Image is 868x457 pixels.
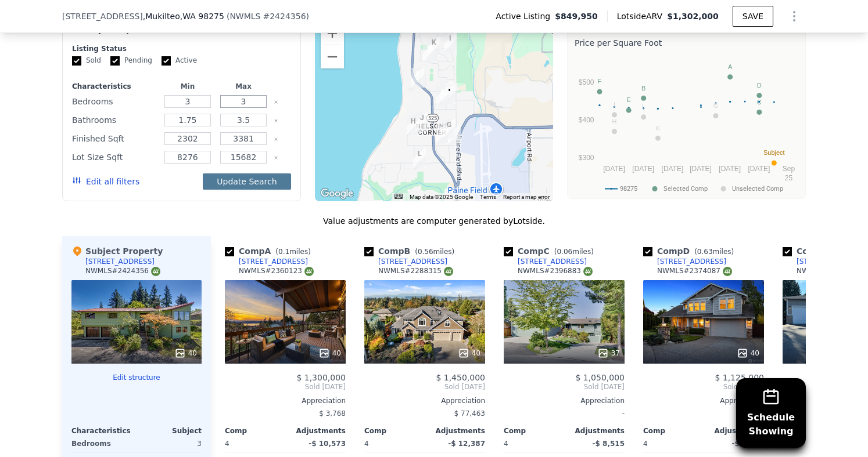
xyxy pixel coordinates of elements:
div: [STREET_ADDRESS] [239,257,308,266]
text: 98275 [620,185,637,193]
div: Characteristics [72,82,157,91]
label: Active [162,56,197,66]
div: Listing Status [72,44,291,53]
div: Appreciation [643,396,764,405]
span: Sold [DATE] [643,382,764,391]
span: Active Listing [496,10,555,22]
text: I [614,101,615,108]
span: 4 [643,440,648,448]
div: Adjustments [425,426,485,436]
text: Unselected Comp [732,185,783,193]
div: [STREET_ADDRESS] [797,257,866,266]
input: Pending [110,56,120,66]
div: 1538 Goat Trail Loop Rd [444,32,457,52]
div: 2525 Mukilteo Sp [411,68,424,88]
a: Report a map error [503,194,550,200]
span: 4 [504,440,508,448]
button: SAVE [733,6,773,27]
text: [DATE] [603,165,625,173]
span: $ 3,768 [319,409,346,418]
span: Sold [DATE] [225,382,346,391]
div: 5303 85th Pl SW [407,115,419,135]
span: NWMLS [229,12,260,21]
div: Comp [225,426,285,436]
label: Sold [72,56,101,66]
span: 0.06 [557,248,572,256]
div: [STREET_ADDRESS] [657,257,726,266]
div: - [504,405,625,422]
button: Clear [274,137,278,142]
div: ( ) [227,10,309,22]
text: $400 [579,116,594,124]
div: Subject [137,426,202,436]
div: NWMLS # 2424356 [85,266,160,276]
svg: A chart. [575,51,798,196]
img: Google [318,186,356,201]
div: 40 [318,347,341,359]
span: 0.1 [278,248,289,256]
div: Comp D [643,245,738,257]
div: Adjustments [285,426,346,436]
div: Characteristics [71,426,137,436]
text: F [598,78,602,85]
div: Subject Property [71,245,163,257]
div: 4503 78th Pl SW [443,84,455,104]
img: NWMLS Logo [151,267,160,276]
span: ( miles) [271,248,315,256]
text: B [641,85,645,92]
button: Edit all filters [72,176,139,187]
span: ( miles) [690,248,738,256]
span: -$ 10,573 [309,440,346,448]
div: 8788 46th Pl W [436,124,449,144]
div: Adjustments [704,426,764,436]
div: NWMLS # 2396883 [518,266,593,276]
div: [STREET_ADDRESS] [85,257,155,266]
text: L [642,103,645,110]
div: NWMLS # 2374087 [657,266,732,276]
div: 8405 Smugglers Cove Ln SW [415,112,428,132]
span: $ 1,050,000 [575,373,625,382]
span: Map data ©2025 Google [410,194,473,200]
a: [STREET_ADDRESS] [643,257,726,266]
text: [DATE] [662,165,684,173]
span: 4 [364,440,369,448]
div: Comp A [225,245,315,257]
text: Subject [763,149,785,156]
text: E [626,96,630,103]
span: , WA 98275 [180,12,224,21]
div: 40 [737,347,759,359]
a: Open this area in Google Maps (opens a new window) [318,186,356,201]
text: Sep [783,165,795,173]
div: Value adjustments are computer generated by Lotside . [62,215,806,227]
text: [DATE] [748,165,770,173]
div: NWMLS # 2360123 [239,266,314,276]
span: -$ 9,123 [732,440,764,448]
text: H [612,118,617,125]
a: [STREET_ADDRESS] [225,257,308,266]
div: 3 [139,436,202,452]
img: NWMLS Logo [723,267,732,276]
div: NWMLS # 2288315 [378,266,453,276]
div: 1625 Lumley Ave [428,37,440,56]
div: Modify Comp Filters [72,23,291,44]
img: NWMLS Logo [444,267,453,276]
div: [STREET_ADDRESS] [378,257,447,266]
div: Price per Square Foot [575,35,798,51]
div: Max [218,82,269,91]
span: 0.56 [418,248,433,256]
text: [DATE] [690,165,712,173]
span: $ 1,450,000 [436,373,485,382]
div: 8724 44th Ave W [448,125,461,144]
text: A [728,63,733,70]
text: D [757,82,762,89]
a: [STREET_ADDRESS] [783,257,866,266]
div: Appreciation [504,396,625,405]
span: ( miles) [410,248,459,256]
div: 40 [174,347,197,359]
button: Edit structure [71,373,202,382]
text: 25 [785,174,793,182]
button: Clear [274,155,278,160]
span: 0.63 [697,248,713,256]
a: [STREET_ADDRESS] [504,257,587,266]
span: , Mukilteo [143,10,224,22]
